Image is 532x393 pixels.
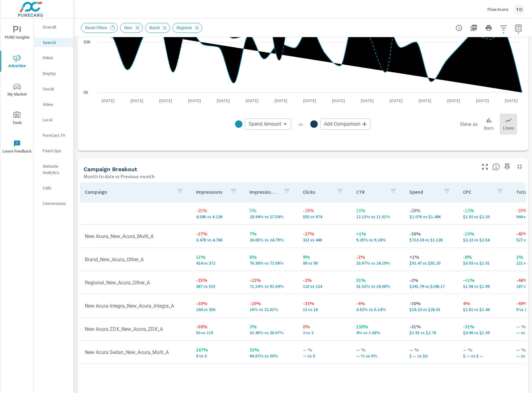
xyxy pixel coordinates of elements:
button: Apply Filters [497,22,510,34]
p: Display [43,70,68,76]
p: 555 vs 674 [303,214,346,219]
td: Regional_New_Acura_Other_A [80,275,191,291]
p: [DATE] [414,97,436,104]
p: [DATE] [155,97,177,104]
p: -58% [196,323,239,330]
p: $1.98 vs $1.99 [463,284,506,289]
div: Reset Filters [81,23,118,33]
p: vs [291,121,310,127]
div: Add Comparison [320,119,370,130]
div: Website Analytics [34,162,73,177]
p: 4,575 vs 6,121 [196,214,239,219]
p: 12.13% vs 11.01% [356,214,399,219]
h6: View as [460,121,478,127]
p: $91.47 vs $91.20 [409,261,453,266]
button: Make Fullscreen [480,162,490,172]
p: -30% [196,300,239,307]
p: 2 vs 2 [303,330,346,335]
p: PureCars TV [43,132,68,138]
div: Fixed Ops [34,146,73,155]
p: 71.14% vs 91.64% [250,284,293,289]
p: -<1% [463,276,506,284]
p: 26.65% vs 24.79% [250,237,293,242]
p: 31% [356,276,399,284]
p: Video [43,101,68,107]
p: 4% [463,300,506,307]
p: Social [43,86,68,92]
p: Search [43,39,68,45]
div: Conversions [34,199,73,208]
p: PMAX [43,55,68,61]
span: PURE Insights [2,26,32,41]
div: Social [34,84,73,93]
p: 167% [196,346,239,353]
p: [DATE] [241,97,263,104]
p: Overall [43,24,68,30]
p: $1.91 vs $2.78 [409,330,453,335]
p: Impressions [196,189,225,195]
p: 122 vs 124 [303,284,346,289]
p: [DATE] [299,97,321,104]
button: "Export Report to PDF" [468,22,480,34]
p: 3.47K vs 4.76K [196,237,239,242]
div: Overall [34,22,73,32]
p: -13% [463,230,506,237]
p: [DATE] [443,97,464,104]
p: -27% [196,230,239,237]
p: $0.93 vs $1.01 [463,261,506,266]
p: 33% [250,346,293,353]
p: $ — vs $0 [409,353,453,358]
p: 76.38% vs 72.09% [250,261,293,266]
p: -2% [409,276,453,284]
div: Video [34,100,73,109]
p: Calls [43,185,68,191]
p: [DATE] [270,97,292,104]
p: -31% [463,323,506,330]
span: My Market [2,83,32,98]
p: Campaign [85,189,171,195]
text: $38 [84,40,90,44]
div: Local [34,115,73,124]
p: [DATE] [97,97,119,104]
h5: Campaign Breakout [84,166,137,172]
div: Calls [34,183,73,192]
p: 9% [303,253,346,261]
button: Print Report [482,22,495,34]
p: 7% [250,230,293,237]
p: 8 vs 3 [196,353,239,358]
span: Spend Amount [249,121,281,127]
div: Display [34,69,73,78]
p: $1.51 vs $1.44 [463,307,506,312]
p: -27% [303,230,346,237]
p: [DATE] [500,97,522,104]
span: Reset Filters [81,25,111,30]
p: [DATE] [212,97,234,104]
p: Flow Acura [487,6,508,12]
p: Month to date vs Previous month [84,173,155,180]
span: Leave Feedback [2,140,32,155]
p: $2.22 vs $2.54 [463,237,506,242]
p: Clicks [303,189,331,195]
p: — % [463,346,506,353]
div: PMAX [34,53,73,63]
p: 244 vs 350 [196,307,239,312]
p: [DATE] [472,97,493,104]
p: -18% [303,207,346,214]
p: — % [356,346,399,353]
p: Website Analytics [43,163,68,175]
p: -25% [196,207,239,214]
p: -29% [250,300,293,307]
span: Add Comparison [324,121,360,127]
p: -2% [356,253,399,261]
span: Advertise [2,54,32,70]
p: Conversions [43,200,68,206]
p: Spend [409,189,438,195]
td: Brand_New_Acura_Other_A [80,252,191,267]
p: — % [409,346,453,353]
div: Search [34,38,73,47]
p: 0% [303,323,346,330]
div: TO [513,4,525,15]
p: — % vs 0% [356,353,399,358]
p: [DATE] [328,97,349,104]
div: nav menu [0,19,34,161]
